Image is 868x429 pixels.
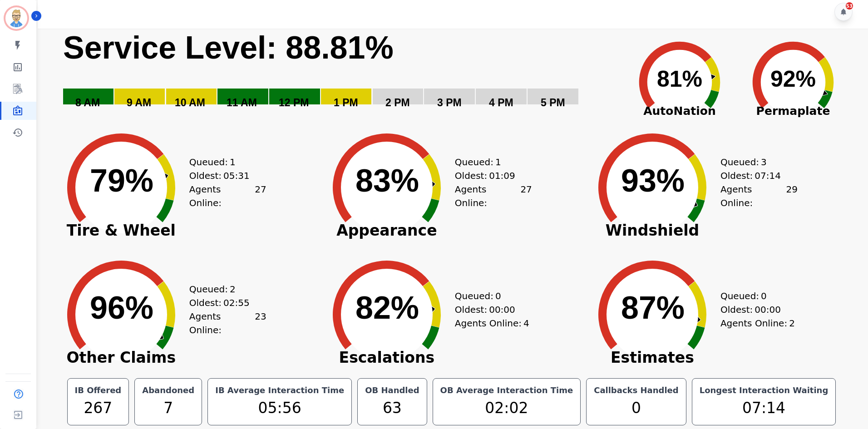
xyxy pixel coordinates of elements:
[761,155,767,169] span: 3
[455,155,523,169] div: Queued:
[489,303,515,316] span: 00:00
[698,384,830,397] div: Longest Interaction Waiting
[657,66,702,92] text: 81%
[786,182,797,210] span: 29
[720,182,798,210] div: Agents Online:
[127,97,151,108] text: 9 AM
[189,182,266,210] div: Agents Online:
[846,2,853,10] div: 53
[213,397,346,419] div: 05:56
[189,282,257,296] div: Queued:
[189,310,266,337] div: Agents Online:
[75,97,100,108] text: 8 AM
[720,316,798,330] div: Agents Online:
[363,384,421,397] div: OB Handled
[761,289,767,303] span: 0
[455,316,532,330] div: Agents Online:
[621,290,685,325] text: 87%
[755,169,781,182] span: 07:14
[489,97,513,108] text: 4 PM
[720,155,789,169] div: Queued:
[720,303,789,316] div: Oldest:
[439,397,575,419] div: 02:02
[584,353,720,362] span: Estimates
[213,384,346,397] div: IB Average Interaction Time
[455,182,532,210] div: Agents Online:
[223,169,250,182] span: 05:31
[73,397,123,419] div: 267
[489,169,515,182] span: 01:09
[140,397,196,419] div: 7
[720,169,789,182] div: Oldest:
[319,353,455,362] span: Escalations
[720,289,789,303] div: Queued:
[355,163,419,198] text: 83%
[90,163,153,198] text: 79%
[736,103,850,120] span: Permaplate
[455,289,523,303] div: Queued:
[621,163,685,198] text: 93%
[495,289,501,303] span: 0
[140,384,196,397] div: Abandoned
[189,169,257,182] div: Oldest:
[230,155,236,169] span: 1
[755,303,781,316] span: 00:00
[255,182,266,210] span: 27
[227,97,257,108] text: 11 AM
[363,397,421,419] div: 63
[770,66,816,92] text: 92%
[455,303,523,316] div: Oldest:
[73,384,123,397] div: IB Offered
[53,226,189,235] span: Tire & Wheel
[63,30,394,65] text: Service Level: 88.81%
[223,296,250,310] span: 02:55
[175,97,205,108] text: 10 AM
[592,397,681,419] div: 0
[584,226,720,235] span: Windshield
[623,103,736,120] span: AutoNation
[495,155,501,169] span: 1
[319,226,455,235] span: Appearance
[62,29,621,122] svg: Service Level: 0%
[455,169,523,182] div: Oldest:
[53,353,189,362] span: Other Claims
[189,155,257,169] div: Queued:
[523,316,529,330] span: 4
[279,97,309,108] text: 12 PM
[520,182,532,210] span: 27
[189,296,257,310] div: Oldest:
[789,316,795,330] span: 2
[255,310,266,337] span: 23
[334,97,358,108] text: 1 PM
[592,384,681,397] div: Callbacks Handled
[439,384,575,397] div: OB Average Interaction Time
[698,397,830,419] div: 07:14
[5,7,27,29] img: Bordered avatar
[541,97,565,108] text: 5 PM
[355,290,419,325] text: 82%
[90,290,153,325] text: 96%
[230,282,236,296] span: 2
[437,97,462,108] text: 3 PM
[385,97,410,108] text: 2 PM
